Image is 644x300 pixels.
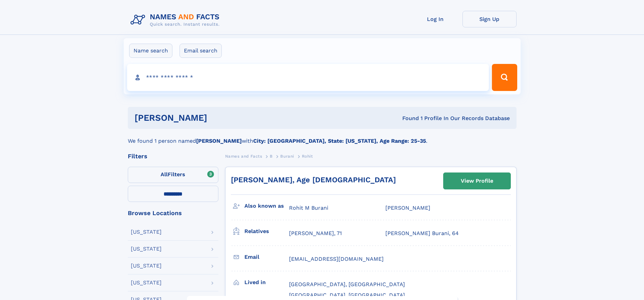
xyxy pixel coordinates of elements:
b: City: [GEOGRAPHIC_DATA], State: [US_STATE], Age Range: 25-35 [253,138,426,144]
span: [PERSON_NAME] [385,205,430,211]
span: [EMAIL_ADDRESS][DOMAIN_NAME] [289,256,384,262]
label: Email search [180,44,222,58]
div: [US_STATE] [131,280,162,285]
img: Logo Names and Facts [128,11,225,29]
a: Sign Up [462,11,517,27]
div: Found 1 Profile In Our Records Database [305,115,510,122]
span: Rohit M Burani [289,205,328,211]
a: B [270,152,273,160]
b: [PERSON_NAME] [196,138,242,144]
label: Name search [129,44,172,58]
div: [US_STATE] [131,263,162,269]
div: Browse Locations [128,210,218,216]
div: [US_STATE] [131,229,162,235]
a: Log In [408,11,462,27]
span: [GEOGRAPHIC_DATA], [GEOGRAPHIC_DATA] [289,292,405,298]
h3: Lived in [244,277,289,288]
h3: Relatives [244,226,289,237]
h3: Email [244,251,289,263]
a: View Profile [444,173,510,189]
a: Names and Facts [225,152,262,160]
span: [GEOGRAPHIC_DATA], [GEOGRAPHIC_DATA] [289,281,405,287]
label: Filters [128,167,218,183]
span: Burani [280,154,294,159]
h1: [PERSON_NAME] [135,114,305,122]
h3: Also known as [244,200,289,212]
div: Filters [128,153,218,159]
button: Search Button [492,64,517,91]
a: Burani [280,152,294,160]
div: We found 1 person named with . [128,129,517,145]
div: [US_STATE] [131,246,162,252]
a: [PERSON_NAME], Age [DEMOGRAPHIC_DATA] [231,176,396,184]
a: [PERSON_NAME], 71 [289,230,342,237]
span: All [161,171,168,178]
span: Rohit [302,154,313,159]
div: View Profile [461,173,493,189]
a: [PERSON_NAME] Burani, 64 [385,230,459,237]
span: B [270,154,273,159]
input: search input [127,64,489,91]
